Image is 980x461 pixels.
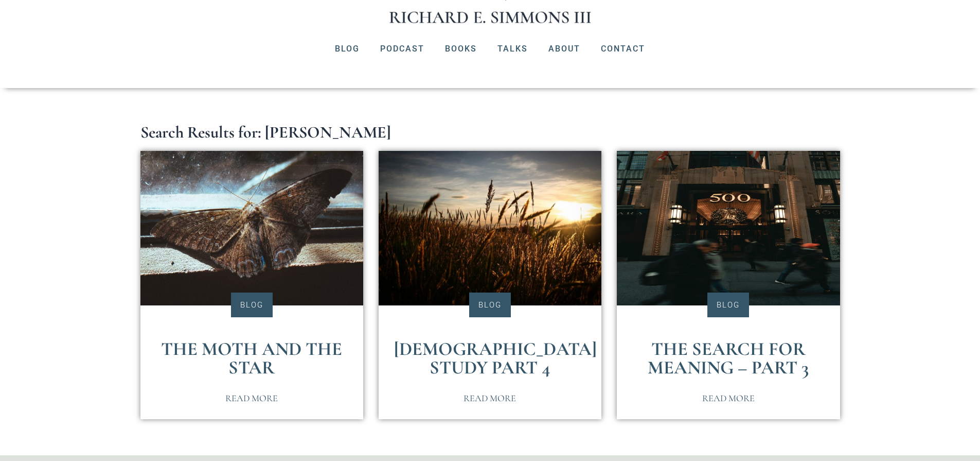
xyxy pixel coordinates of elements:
a: [DEMOGRAPHIC_DATA] Study Part 4 [394,338,597,379]
a: The Moth and the Star [161,338,342,379]
a: Contact [591,36,655,62]
a: Talks [487,36,538,62]
a: Blog [325,36,370,62]
img: Fading daylight [379,151,601,305]
a: The Search For Meaning – Part 3 [648,338,809,379]
a: About [538,36,591,62]
a: Read More [213,387,290,409]
span: Read More [464,394,516,403]
a: Books [435,36,487,62]
a: Read More [690,387,767,409]
a: Read More [451,387,528,409]
a: Podcast [370,36,435,62]
span: Read More [702,394,755,403]
h1: Search Results for: [PERSON_NAME] [140,124,840,141]
span: Read More [225,394,278,403]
